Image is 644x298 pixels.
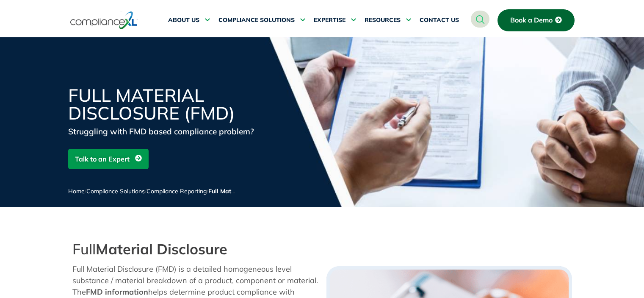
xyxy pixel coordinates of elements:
a: CONTACT US [420,10,459,31]
span: / / / [68,187,295,195]
span: Book a Demo [510,17,553,24]
span: Full Material Disclosure (FMD) is a detailed homogeneous level substance / material breakdown of ... [72,264,318,297]
span: Full Material Disclosure (FMD) [208,187,295,195]
strong: Material Disclosure [96,240,227,258]
span: COMPLIANCE SOLUTIONS [218,17,295,24]
a: navsearch-button [471,11,489,28]
a: Talk to an Expert [68,149,149,169]
a: COMPLIANCE SOLUTIONS [218,10,305,31]
a: Compliance Reporting [146,187,207,195]
a: RESOURCES [365,10,411,31]
a: Book a Demo [498,9,575,31]
span: RESOURCES [365,17,401,24]
span: EXPERTISE [314,17,345,24]
a: Compliance Solutions [86,187,145,195]
div: Struggling with FMD based compliance problem? [68,125,271,137]
a: Home [68,187,85,195]
span: Talk to an Expert [75,151,130,167]
b: FMD information [86,287,148,297]
a: ABOUT US [168,10,210,31]
span: CONTACT US [420,17,459,24]
h2: Full [72,241,318,258]
img: logo-one.svg [70,11,138,30]
a: EXPERTISE [314,10,356,31]
h1: Full Material Disclosure (FMD) [68,86,271,122]
span: ABOUT US [168,17,199,24]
